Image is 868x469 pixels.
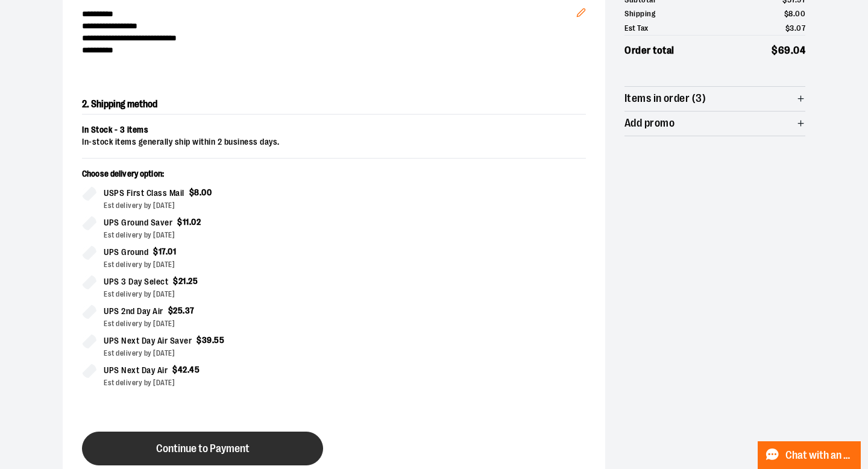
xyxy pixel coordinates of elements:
[793,9,796,18] span: .
[194,187,200,197] span: 8
[188,276,198,286] span: 25
[197,335,202,345] span: $
[624,43,675,58] span: Order total
[82,364,96,378] input: UPS Next Day Air$42.45Est delivery by [DATE]
[186,276,189,286] span: .
[153,247,159,256] span: $
[156,443,250,455] span: Continue to Payment
[624,8,655,20] span: Shipping
[178,365,187,374] span: 42
[796,24,805,33] span: 07
[624,22,649,34] span: Est Tax
[189,365,200,374] span: 45
[104,318,324,329] div: Est delivery by [DATE]
[793,45,805,56] span: 04
[168,306,174,315] span: $
[104,275,168,289] span: UPS 3 Day Select
[104,364,168,377] span: UPS Next Day Air
[104,348,324,359] div: Est delivery by [DATE]
[624,112,805,136] button: Add promo
[785,24,790,33] span: $
[624,118,675,129] span: Add promo
[172,365,178,374] span: $
[178,276,186,286] span: 21
[200,187,202,197] span: .
[173,306,183,315] span: 25
[795,9,805,18] span: 00
[82,124,586,136] div: In Stock - 3 items
[159,247,166,256] span: 17
[788,9,793,18] span: 8
[82,136,586,148] div: In-stock items generally ship within 2 business days.
[183,217,189,227] span: 11
[82,304,96,319] input: UPS 2nd Day Air$25.37Est delivery by [DATE]
[185,306,195,315] span: 37
[791,45,794,56] span: .
[183,306,185,315] span: .
[82,186,96,201] input: USPS First Class Mail$8.00Est delivery by [DATE]
[191,217,201,227] span: 02
[177,217,183,227] span: $
[104,200,324,211] div: Est delivery by [DATE]
[104,216,172,230] span: UPS Ground Saver
[104,334,192,348] span: UPS Next Day Air Saver
[104,304,163,318] span: UPS 2nd Day Air
[82,432,323,465] button: Continue to Payment
[202,335,212,345] span: 39
[104,230,324,241] div: Est delivery by [DATE]
[82,168,324,186] p: Choose delivery option:
[214,335,224,345] span: 55
[189,187,195,197] span: $
[790,24,794,33] span: 3
[794,24,797,33] span: .
[82,216,96,230] input: UPS Ground Saver$11.02Est delivery by [DATE]
[82,334,96,348] input: UPS Next Day Air Saver$39.55Est delivery by [DATE]
[784,9,789,18] span: $
[212,335,215,345] span: .
[624,87,805,111] button: Items in order (3)
[187,365,190,374] span: .
[624,93,706,104] span: Items in order (3)
[173,276,178,286] span: $
[82,95,586,115] h2: 2. Shipping method
[785,450,854,461] span: Chat with an Expert
[772,45,778,56] span: $
[82,245,96,260] input: UPS Ground$17.01Est delivery by [DATE]
[778,45,791,56] span: 69
[758,441,861,469] button: Chat with an Expert
[201,187,212,197] span: 00
[189,217,192,227] span: .
[104,259,324,270] div: Est delivery by [DATE]
[104,289,324,300] div: Est delivery by [DATE]
[104,245,148,259] span: UPS Ground
[82,275,96,289] input: UPS 3 Day Select$21.25Est delivery by [DATE]
[168,247,176,256] span: 01
[104,377,324,388] div: Est delivery by [DATE]
[104,186,184,200] span: USPS First Class Mail
[166,247,168,256] span: .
